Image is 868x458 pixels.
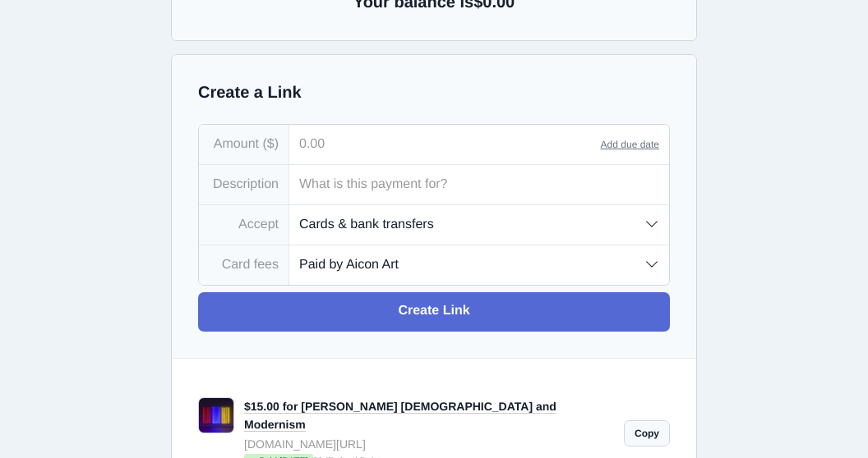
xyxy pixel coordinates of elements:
a: $15.00 for [PERSON_NAME] [DEMOGRAPHIC_DATA] and Modernism [244,400,556,432]
input: 0.00 [289,125,601,164]
div: Card fees [199,245,289,285]
a: Add due date [601,139,659,150]
a: Copy [624,420,670,447]
a: Create Link [198,292,670,332]
p: [PERSON_NAME][DEMOGRAPHIC_DATA] and Modernism [301,263,639,308]
a: Google Pay [413,368,526,407]
div: [DOMAIN_NAME][URL] [244,435,614,453]
div: Amount ($) [199,125,289,164]
input: What is this payment for? [289,165,669,204]
p: $15.00 [301,311,639,331]
div: Description [199,165,289,204]
h2: Create a Link [198,81,670,104]
img: images%2Flogos%2FTYOyB6sLl5fUmEpzRAw02zntGkB2-logo.jpg [359,98,581,190]
div: Accept [199,205,289,245]
a: Bank transfer [527,368,639,407]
